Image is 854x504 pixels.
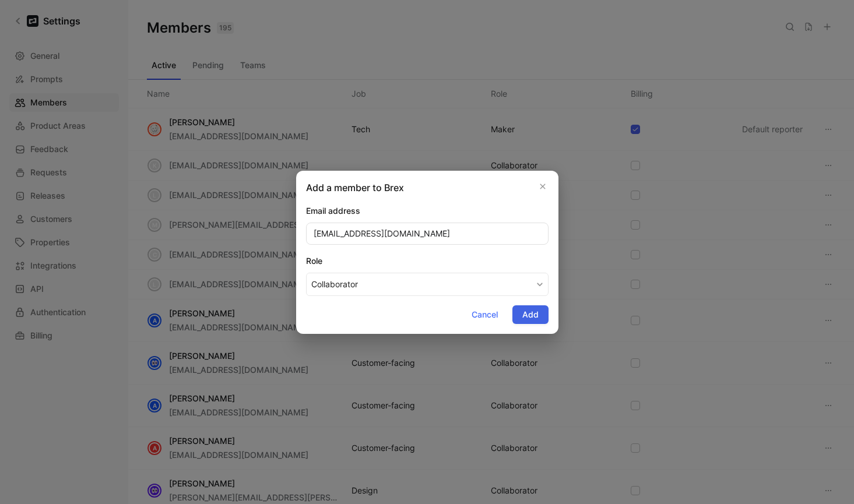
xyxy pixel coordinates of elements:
div: Role [306,254,549,268]
span: Cancel [472,308,498,322]
button: Cancel [462,305,508,324]
button: Add [512,305,549,324]
div: Email address [306,204,549,218]
input: example@cycle.app [306,223,549,245]
h2: Add a member to Brex [306,181,404,195]
span: Add [522,308,539,322]
button: Role [306,273,549,296]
